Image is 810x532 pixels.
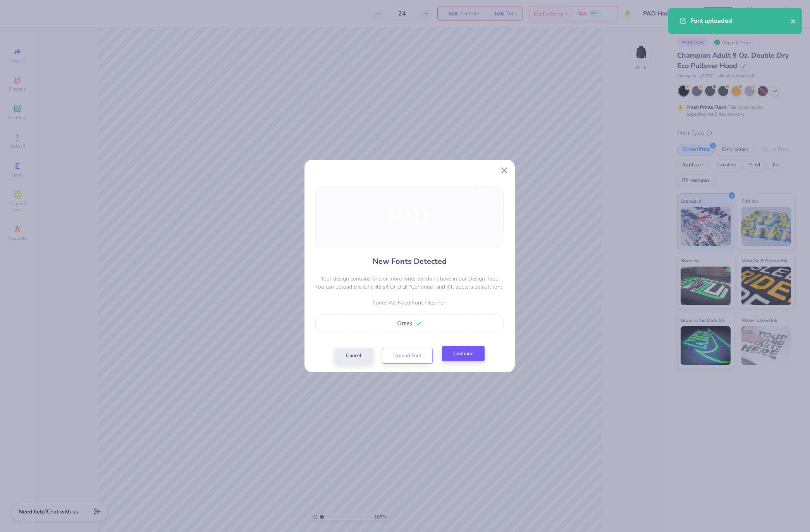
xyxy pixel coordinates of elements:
h4: New Fonts Detected [373,256,447,267]
div: Font uploaded [690,16,791,26]
button: Continue [442,346,485,362]
button: close [791,16,796,26]
p: Your design contains one or more fonts we don't have in our Design Tool. You can upload the font ... [315,275,504,291]
p: Fonts We Need Font Files For: [315,299,504,307]
button: Close [497,163,511,178]
span: Greek [397,320,412,327]
button: Cancel [335,348,373,364]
